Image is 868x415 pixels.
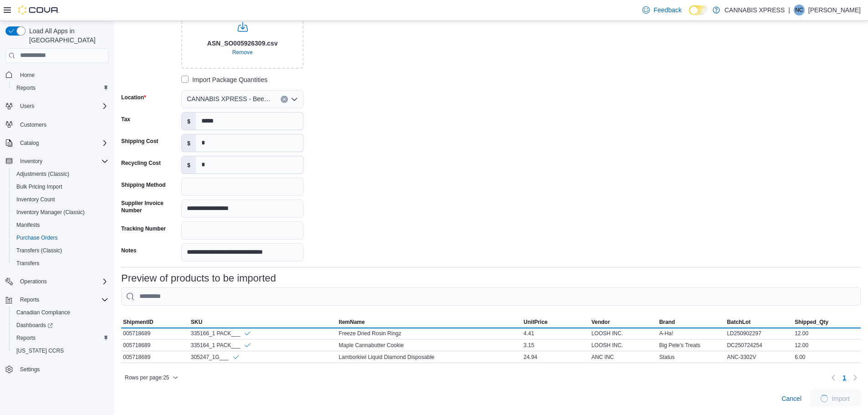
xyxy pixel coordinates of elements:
[13,245,66,256] a: Transfers (Classic)
[725,340,793,351] div: DC250724254
[524,318,548,326] span: UnitPrice
[9,180,112,193] button: Bulk Pricing Import
[657,317,725,328] button: Brand
[657,352,725,363] div: Status
[591,318,610,326] span: Vendor
[191,318,202,326] span: SKU
[659,318,675,326] span: Brand
[16,294,108,305] span: Reports
[121,328,189,339] div: 005718689
[20,72,35,79] span: Home
[13,333,108,343] span: Reports
[2,118,112,131] button: Customers
[522,328,590,339] div: 4.41
[20,296,39,303] span: Reports
[181,74,267,85] label: Import Package Quantities
[125,374,169,381] span: Rows per page : 25
[16,322,53,329] span: Dashboards
[121,138,158,145] label: Shipping Cost
[121,116,130,123] label: Tax
[590,340,657,351] div: LOOSH INC.
[724,5,785,15] p: CANNABIS XPRESS
[13,169,108,179] span: Adjustments (Classic)
[26,26,108,45] span: Load All Apps in [GEOGRAPHIC_DATA]
[9,206,112,219] button: Inventory Manager (Classic)
[182,134,196,152] label: $
[244,330,251,337] svg: Info
[16,69,108,81] span: Home
[9,231,112,244] button: Purchase Orders
[16,138,108,149] span: Catalog
[9,257,112,270] button: Transfers
[20,366,40,373] span: Settings
[522,352,590,363] div: 24.94
[13,194,59,205] a: Inventory Count
[808,5,861,15] p: [PERSON_NAME]
[5,65,108,400] nav: Complex example
[16,101,38,112] button: Users
[689,5,708,15] input: Dark Mode
[2,100,112,113] button: Users
[191,341,252,349] div: 335164_1 PACK___
[13,207,108,218] span: Inventory Manager (Classic)
[788,5,790,15] p: |
[16,101,108,112] span: Users
[653,5,681,15] span: Feedback
[828,370,861,385] nav: Pagination for table: MemoryTable from EuiInMemoryTable
[13,220,108,231] span: Manifests
[13,258,108,269] span: Transfers
[291,96,298,103] button: Open list of options
[793,328,861,339] div: 12.00
[2,68,112,82] button: Home
[123,318,154,326] span: ShipmentID
[229,47,257,58] button: Clear selected files
[16,260,39,267] span: Transfers
[16,138,42,149] button: Catalog
[16,276,51,287] button: Operations
[121,94,146,101] label: Location
[9,306,112,319] button: Canadian Compliance
[793,317,861,328] button: Shipped_Qty
[121,273,276,284] h3: Preview of products to be imported
[2,155,112,168] button: Inventory
[337,352,522,363] div: Lamborkiwi Liquid Diamond Disposable
[13,232,108,243] span: Purchase Orders
[13,82,108,93] span: Reports
[13,307,108,318] span: Canadian Compliance
[13,207,88,218] a: Inventory Manager (Classic)
[832,394,850,403] span: Import
[13,232,62,243] a: Purchase Orders
[590,352,657,363] div: ANC INC
[232,49,253,56] span: Remove
[191,353,240,361] div: 305247_1G___
[16,156,46,167] button: Inventory
[20,158,42,165] span: Inventory
[18,5,59,15] img: Cova
[281,96,288,103] button: Clear input
[339,318,365,326] span: ItemName
[16,364,108,375] span: Settings
[121,200,178,214] label: Supplier Invoice Number
[2,137,112,149] button: Catalog
[842,373,846,382] span: 1
[191,330,252,338] div: 335166_1 PACK___
[13,333,39,343] a: Reports
[187,93,272,104] span: CANNABIS XPRESS - Beeton ([GEOGRAPHIC_DATA])
[13,345,108,356] span: Washington CCRS
[182,113,196,130] label: $
[9,219,112,231] button: Manifests
[121,225,166,232] label: Tracking Number
[16,347,64,354] span: [US_STATE] CCRS
[13,320,108,331] span: Dashboards
[121,340,189,351] div: 005718689
[725,352,793,363] div: ANC-3302V
[13,181,66,192] a: Bulk Pricing Import
[16,234,58,241] span: Purchase Orders
[2,275,112,288] button: Operations
[13,181,108,192] span: Bulk Pricing Import
[9,319,112,332] a: Dashboards
[13,320,56,331] a: Dashboards
[16,309,70,316] span: Canadian Compliance
[13,245,108,256] span: Transfers (Classic)
[16,70,38,81] a: Home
